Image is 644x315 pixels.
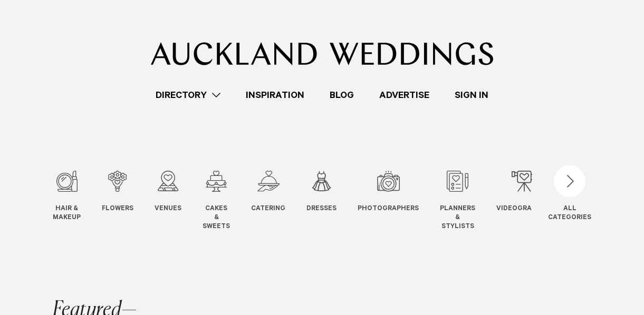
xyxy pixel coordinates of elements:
a: Inspiration [233,88,317,102]
a: Dresses [306,171,337,214]
span: Venues [155,205,181,214]
a: Advertise [367,88,442,102]
a: Flowers [102,171,133,214]
a: Sign In [442,88,501,102]
swiper-slide: 8 / 12 [440,171,496,231]
swiper-slide: 4 / 12 [203,171,251,231]
a: Venues [155,171,181,214]
a: Photographers [358,171,419,214]
span: Photographers [358,205,419,214]
swiper-slide: 6 / 12 [306,171,358,231]
a: Blog [317,88,367,102]
span: Flowers [102,205,133,214]
button: ALLCATEGORIES [548,171,591,220]
span: Hair & Makeup [53,205,81,223]
span: Dresses [306,205,337,214]
a: Catering [251,171,285,214]
img: Auckland Weddings Logo [151,42,493,65]
span: Planners & Stylists [440,205,475,231]
a: Videographers [496,171,554,214]
span: Cakes & Sweets [203,205,230,231]
swiper-slide: 3 / 12 [155,171,203,231]
div: ALL CATEGORIES [548,205,591,223]
a: Hair & Makeup [53,171,81,223]
a: Cakes & Sweets [203,171,230,231]
a: Planners & Stylists [440,171,475,231]
span: Catering [251,205,285,214]
swiper-slide: 2 / 12 [102,171,155,231]
swiper-slide: 1 / 12 [53,171,102,231]
swiper-slide: 7 / 12 [358,171,440,231]
a: Directory [143,88,233,102]
swiper-slide: 9 / 12 [496,171,575,231]
swiper-slide: 5 / 12 [251,171,306,231]
span: Videographers [496,205,554,214]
